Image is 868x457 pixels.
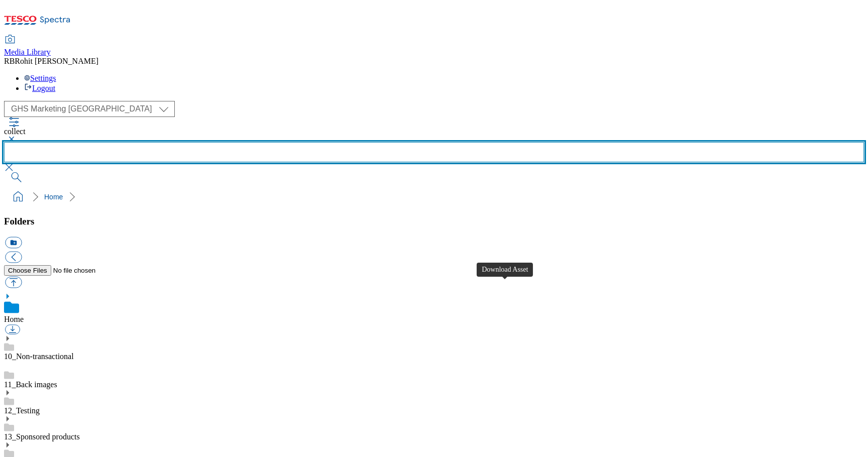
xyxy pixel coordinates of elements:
h3: Folders [4,216,864,227]
a: Settings [24,74,56,82]
a: Home [44,193,63,201]
a: home [10,189,26,205]
nav: breadcrumb [4,187,864,206]
span: Media Library [4,48,51,56]
a: Logout [24,84,55,92]
a: 13_Sponsored products [4,432,80,441]
a: 12_Testing [4,406,40,415]
a: Media Library [4,36,51,57]
a: 10_Non-transactional [4,352,74,361]
span: Rohit [PERSON_NAME] [15,57,98,65]
a: 11_Back images [4,380,57,389]
span: collect [4,127,26,136]
span: RB [4,57,15,65]
a: Home [4,315,24,323]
